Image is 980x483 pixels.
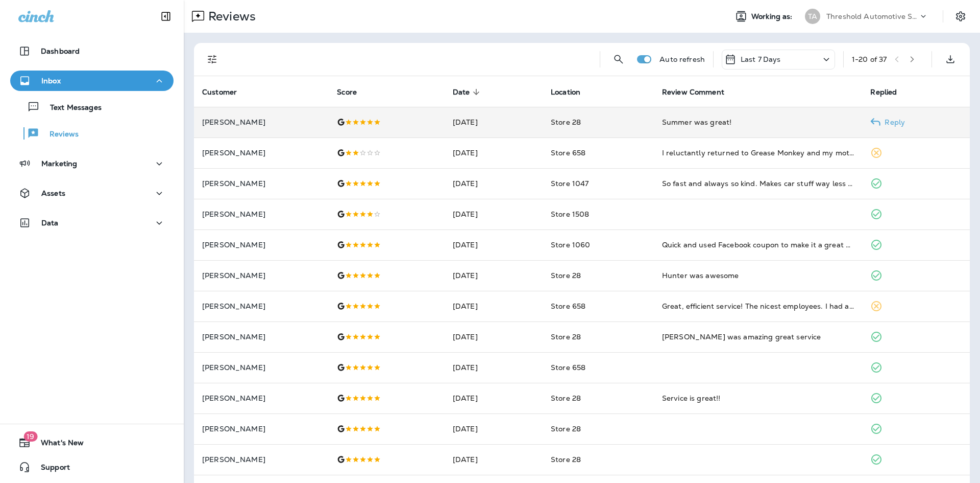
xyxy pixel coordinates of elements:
[202,149,321,157] p: [PERSON_NAME]
[10,96,174,118] button: Text Messages
[41,189,65,197] p: Assets
[41,159,77,168] p: Marketing
[551,179,589,188] span: Store 1047
[23,431,37,442] span: 19
[551,148,585,157] span: Store 658
[662,301,854,311] div: Great, efficient service! The nicest employees. I had an awesome experience.
[445,352,543,383] td: [DATE]
[445,383,543,413] td: [DATE]
[445,168,543,199] td: [DATE]
[10,432,174,453] button: 19What's New
[551,240,590,249] span: Store 1060
[662,178,854,189] div: So fast and always so kind. Makes car stuff way less scary! Thanks for being the best!
[202,455,321,464] p: [PERSON_NAME]
[445,137,543,168] td: [DATE]
[202,118,321,126] p: [PERSON_NAME]
[551,88,580,97] span: Location
[751,12,795,21] span: Working as:
[826,12,918,20] p: Threshold Automotive Service dba Grease Monkey
[551,87,594,97] span: Location
[662,148,854,158] div: I reluctantly returned to Grease Monkey and my motivation was to benefit from an offer to get $50...
[10,183,174,203] button: Assets
[551,363,585,372] span: Store 658
[445,321,543,352] td: [DATE]
[10,457,174,477] button: Support
[551,332,581,341] span: Store 28
[453,87,483,97] span: Date
[741,55,781,63] p: Last 7 Days
[445,229,543,260] td: [DATE]
[659,55,705,63] p: Auto refresh
[202,241,321,249] p: [PERSON_NAME]
[445,413,543,444] td: [DATE]
[445,444,543,475] td: [DATE]
[662,117,854,127] div: Summer was great!
[41,77,61,85] p: Inbox
[337,87,370,97] span: Score
[662,332,854,342] div: Danny was amazing great service
[940,49,961,70] button: Export as CSV
[445,260,543,291] td: [DATE]
[870,88,897,97] span: Replied
[10,213,174,233] button: Data
[805,9,820,24] div: TA
[662,88,724,97] span: Review Comment
[852,55,887,63] div: 1 - 20 of 37
[202,333,321,341] p: [PERSON_NAME]
[445,107,543,137] td: [DATE]
[551,394,581,403] span: Store 28
[608,49,629,70] button: Search Reviews
[204,9,256,24] p: Reviews
[202,302,321,310] p: [PERSON_NAME]
[202,179,321,188] p: [PERSON_NAME]
[202,87,250,97] span: Customer
[10,71,174,91] button: Inbox
[202,210,321,218] p: [PERSON_NAME]
[662,393,854,403] div: Service is great!!
[41,219,59,227] p: Data
[445,199,543,229] td: [DATE]
[202,394,321,402] p: [PERSON_NAME]
[445,291,543,321] td: [DATE]
[880,118,905,126] p: Reply
[551,424,581,433] span: Store 28
[337,88,357,97] span: Score
[951,7,970,26] button: Settings
[551,302,585,311] span: Store 658
[41,47,80,55] p: Dashboard
[453,88,470,97] span: Date
[31,439,84,451] span: What's New
[551,118,581,127] span: Store 28
[10,123,174,144] button: Reviews
[10,41,174,61] button: Dashboard
[202,425,321,433] p: [PERSON_NAME]
[662,270,854,281] div: Hunter was awesome
[551,210,589,219] span: Store 1508
[202,363,321,372] p: [PERSON_NAME]
[40,103,102,113] p: Text Messages
[551,271,581,280] span: Store 28
[870,87,910,97] span: Replied
[31,463,70,475] span: Support
[152,6,180,27] button: Collapse Sidebar
[202,88,237,97] span: Customer
[202,271,321,280] p: [PERSON_NAME]
[202,49,223,70] button: Filters
[662,240,854,250] div: Quick and used Facebook coupon to make it a great price!
[39,130,79,140] p: Reviews
[551,455,581,464] span: Store 28
[10,153,174,174] button: Marketing
[662,87,738,97] span: Review Comment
